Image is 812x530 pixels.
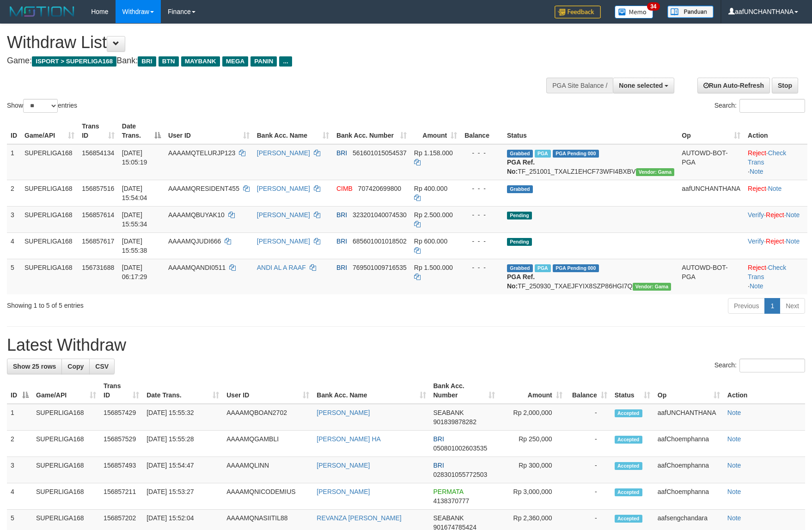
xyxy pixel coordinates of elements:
[748,238,764,245] a: Verify
[414,211,453,219] span: Rp 2.500.000
[257,149,310,157] a: [PERSON_NAME]
[7,56,532,66] h4: Game: Bank:
[414,149,453,157] span: Rp 1.158.000
[7,297,331,310] div: Showing 1 to 5 of 5 entries
[336,238,347,245] span: BRI
[744,118,807,144] th: Action
[358,185,401,192] span: Copy 707420699800 to clipboard
[223,378,313,404] th: User ID: activate to sort column ascending
[279,56,292,67] span: ...
[654,457,724,483] td: aafChoemphanna
[143,483,223,510] td: [DATE] 15:53:27
[615,515,642,523] span: Accepted
[67,363,84,370] span: Copy
[766,238,784,245] a: Reject
[507,212,532,219] span: Pending
[433,471,488,478] span: Copy 028301055772503 to clipboard
[433,418,476,426] span: Copy 901839878282 to clipboard
[714,99,805,113] label: Search:
[697,78,770,93] a: Run Auto-Refresh
[766,211,784,219] a: Reject
[748,149,786,166] a: Check Trans
[772,78,798,93] a: Stop
[82,211,114,219] span: 156857614
[499,378,566,404] th: Amount: activate to sort column ascending
[250,56,277,67] span: PANIN
[100,483,143,510] td: 156857211
[566,378,611,404] th: Balance: activate to sort column ascending
[410,118,461,144] th: Amount: activate to sort column ascending
[678,118,744,144] th: Op: activate to sort column ascending
[23,99,58,113] select: Showentries
[714,359,805,372] label: Search:
[82,238,114,245] span: 156857617
[257,238,310,245] a: [PERSON_NAME]
[744,232,807,259] td: · ·
[744,206,807,232] td: · ·
[21,118,78,144] th: Game/API: activate to sort column ascending
[82,185,114,192] span: 156857516
[748,149,766,157] a: Reject
[353,211,407,219] span: Copy 323201040074530 to clipboard
[7,483,32,510] td: 4
[222,56,249,67] span: MEGA
[611,378,654,404] th: Status: activate to sort column ascending
[503,144,678,180] td: TF_251001_TXALZ1EHCF73WFI4BXBV
[223,457,313,483] td: AAAAMQLINN
[654,483,724,510] td: aafChoemphanna
[168,149,236,157] span: AAAAMQTELURJP123
[223,483,313,510] td: AAAAMQNICODEMIUS
[780,298,805,314] a: Next
[615,6,653,18] img: Button%20Memo.svg
[336,149,347,157] span: BRI
[615,462,642,470] span: Accepted
[21,206,78,232] td: SUPERLIGA168
[768,185,782,192] a: Note
[168,238,221,245] span: AAAAMQJUDI666
[535,264,551,272] span: Marked by aafromsomean
[499,457,566,483] td: Rp 300,000
[223,431,313,457] td: AAAAMQGAMBLI
[464,148,500,158] div: - - -
[786,211,800,219] a: Note
[7,359,62,374] a: Show 25 rows
[654,404,724,431] td: aafUNCHANTHANA
[678,259,744,294] td: AUTOWD-BOT-PGA
[61,359,90,374] a: Copy
[464,210,500,219] div: - - -
[430,378,499,404] th: Bank Acc. Number: activate to sort column ascending
[168,185,239,192] span: AAAAMQRESIDENT455
[615,436,642,444] span: Accepted
[433,409,464,416] span: SEABANK
[165,118,253,144] th: User ID: activate to sort column ascending
[727,409,741,416] a: Note
[138,56,156,67] span: BRI
[464,184,500,193] div: - - -
[750,282,763,290] a: Note
[433,435,444,443] span: BRI
[7,431,32,457] td: 2
[507,185,533,193] span: Grabbed
[257,264,306,271] a: ANDI AL A RAAF
[181,56,220,67] span: MAYBANK
[7,33,532,52] h1: Withdraw List
[433,497,470,505] span: Copy 4138370777 to clipboard
[95,363,109,370] span: CSV
[566,431,611,457] td: -
[633,283,672,291] span: Vendor URL: https://trx31.1velocity.biz
[727,435,741,443] a: Note
[100,457,143,483] td: 156857493
[744,180,807,206] td: ·
[546,78,613,93] div: PGA Site Balance /
[159,56,179,67] span: BTN
[317,488,370,495] a: [PERSON_NAME]
[727,462,741,469] a: Note
[414,185,447,192] span: Rp 400.000
[7,144,21,180] td: 1
[727,514,741,522] a: Note
[507,158,535,175] b: PGA Ref. No:
[727,488,741,495] a: Note
[503,259,678,294] td: TF_250930_TXAEJFYIX8SZP86HGI7Q
[615,409,642,417] span: Accepted
[433,514,464,522] span: SEABANK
